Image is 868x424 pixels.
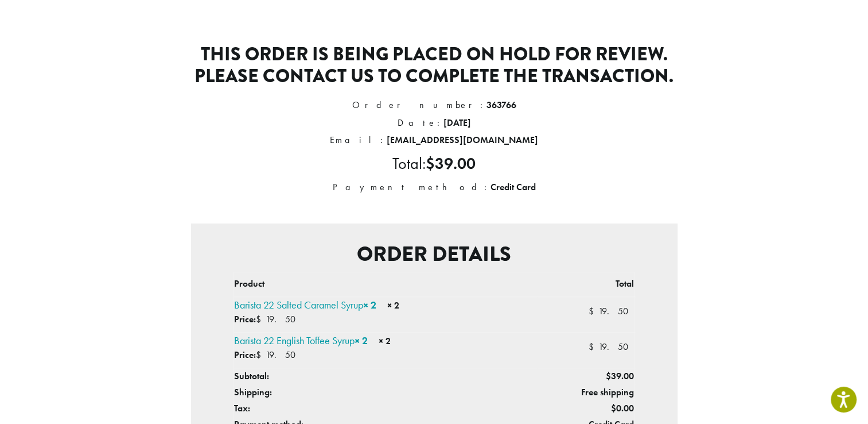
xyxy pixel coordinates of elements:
strong: × 2 [387,299,399,311]
strong: [EMAIL_ADDRESS][DOMAIN_NAME] [387,134,538,146]
li: Total: [191,149,678,179]
th: Subtotal: [233,368,537,384]
strong: × 2 [355,334,368,347]
span: $ [256,313,266,325]
li: Payment method: [191,179,678,196]
span: 0.00 [611,402,634,414]
span: 19.50 [256,313,301,325]
th: Product [233,272,537,296]
p: This order is being placed on hold for review. Please contact us to complete the transaction. [191,44,678,88]
strong: [DATE] [443,117,471,129]
strong: × 2 [379,335,391,347]
span: $ [611,402,616,414]
th: Shipping: [233,384,537,400]
strong: × 2 [363,298,376,311]
span: $ [256,349,266,361]
bdi: 39.00 [426,153,476,174]
th: Tax: [233,400,537,417]
span: $ [589,341,598,353]
strong: Credit Card [491,181,536,193]
bdi: 19.50 [589,305,634,317]
h2: Order details [200,242,668,267]
bdi: 19.50 [589,341,634,353]
li: Date: [191,114,678,132]
span: $ [589,305,598,317]
li: Email: [191,132,678,149]
a: Barista 22 English Toffee Syrup× 2 [234,334,368,347]
a: Barista 22 Salted Caramel Syrup× 2 [234,298,376,311]
strong: Price: [234,349,256,361]
span: 19.50 [256,349,301,361]
span: 39.00 [606,370,634,382]
li: Order number: [191,97,678,114]
td: Free shipping [537,384,634,400]
span: $ [426,153,435,174]
strong: Price: [234,313,256,325]
th: Total [537,272,634,296]
strong: 363766 [486,99,516,111]
span: $ [606,370,611,382]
